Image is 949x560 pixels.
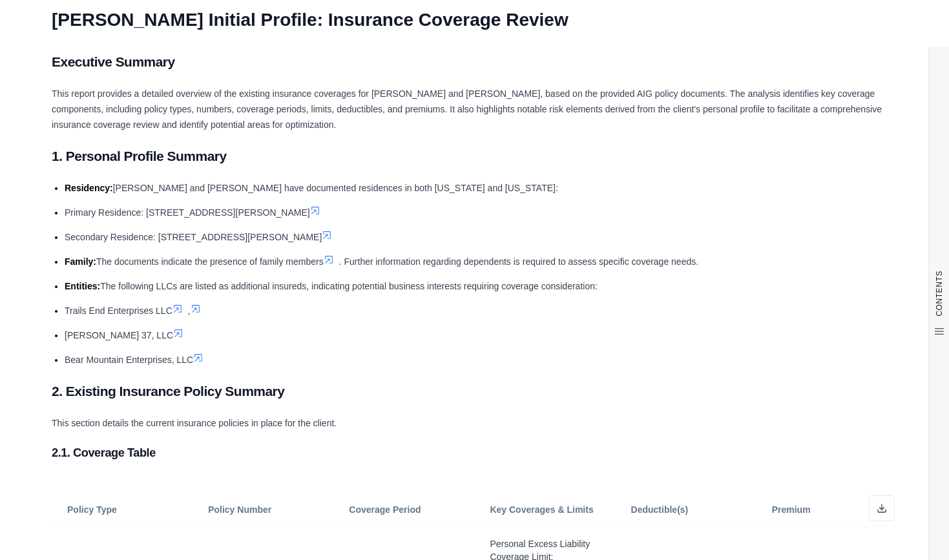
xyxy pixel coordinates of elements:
span: Entities: [65,281,100,291]
h2: 1. Personal Profile Summary [52,143,897,170]
span: CONTENTS [934,271,944,316]
button: Download as Excel [869,495,895,521]
span: Bear Mountain Enterprises, LLC [65,355,193,365]
span: Primary Residence: [STREET_ADDRESS][PERSON_NAME] [65,207,310,218]
span: This section details the current insurance policies in place for the client. [52,418,337,428]
span: The following LLCs are listed as additional insureds, indicating potential business interests req... [100,281,598,291]
span: This report provides a detailed overview of the existing insurance coverages for [PERSON_NAME] an... [52,88,882,130]
span: Policy Number [208,504,271,515]
span: Family: [65,256,96,267]
span: Key Coverages & Limits [490,504,593,515]
span: Residency: [65,183,113,193]
span: Policy Type [67,504,117,515]
span: Secondary Residence: [STREET_ADDRESS][PERSON_NAME] [65,232,322,242]
span: [PERSON_NAME] 37, LLC [65,330,173,340]
span: [PERSON_NAME] and [PERSON_NAME] have documented residences in both [US_STATE] and [US_STATE]: [113,183,558,193]
h3: 2.1. Coverage Table [52,441,897,464]
h2: 2. Existing Insurance Policy Summary [52,378,897,405]
span: Deductible(s) [631,504,689,515]
span: Trails End Enterprises LLC [65,306,172,316]
span: , [188,306,191,316]
span: Premium [772,504,811,515]
span: Coverage Period [349,504,421,515]
h2: Executive Summary [52,48,897,76]
span: . Further information regarding dependents is required to assess specific coverage needs. [339,256,698,267]
h1: [PERSON_NAME] Initial Profile: Insurance Coverage Review [52,2,897,38]
span: The documents indicate the presence of family members [96,256,324,267]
